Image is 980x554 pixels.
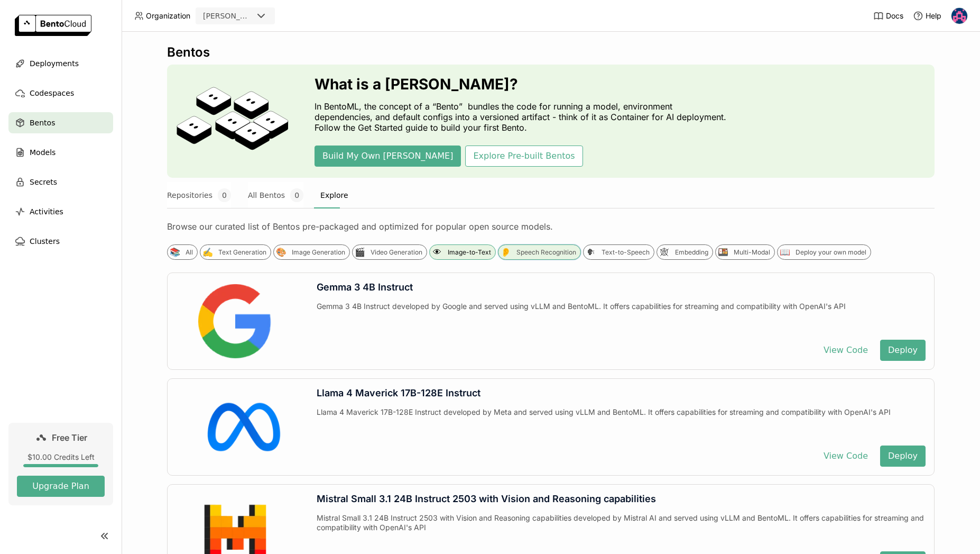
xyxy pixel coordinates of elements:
[167,221,935,232] div: Browse our curated list of Bentos pre-packaged and optimized for popular open source models.
[273,244,350,260] div: 🎨Image Generation
[200,244,271,260] div: ✍️Text Generation
[354,247,365,258] div: 🎬
[951,8,967,24] img: Flavius Burca
[8,83,113,104] a: Codespaces
[146,11,190,21] span: Organization
[913,11,941,21] div: Help
[8,112,113,133] a: Bentos
[315,76,732,93] h3: What is a [PERSON_NAME]?
[8,142,113,163] a: Models
[315,101,732,133] p: In BentoML, the concept of a “Bento” bundles the code for running a model, environment dependenci...
[8,201,113,222] a: Activities
[317,513,926,543] div: Mistral Small 3.1 24B Instruct 2503 with Vision and Reasoning capabilities developed by Mistral A...
[498,244,581,260] div: 👂Speech Recognition
[317,302,926,331] div: Gemma 3 4B Instruct developed by Google and served using vLLM and BentoML. It offers capabilities...
[8,171,113,193] a: Secrets
[352,244,427,260] div: 🎬Video Generation
[317,281,926,293] div: Gemma 3 4B Instruct
[886,11,903,21] span: Docs
[675,248,708,257] div: Embedding
[30,176,57,188] span: Secrets
[275,247,286,258] div: 🎨
[15,15,91,36] img: logo
[186,248,193,257] div: All
[880,340,926,361] button: Deploy
[659,247,670,258] div: 🕸
[816,446,876,467] button: View Code
[218,188,231,202] span: 0
[218,248,266,257] div: Text Generation
[926,11,941,21] span: Help
[317,493,926,505] div: Mistral Small 3.1 24B Instruct 2503 with Vision and Reasoning capabilities
[30,116,55,129] span: Bentos
[431,247,442,258] div: 👁
[317,407,926,437] div: Llama 4 Maverick 17B-128E Instruct developed by Meta and served using vLLM and BentoML. It offers...
[290,188,303,202] span: 0
[30,87,74,99] span: Codespaces
[796,248,866,257] div: Deploy your own model
[873,11,903,21] a: Docs
[429,244,496,260] div: 👁Image-to-Text
[777,244,871,260] div: 📖Deploy your own model
[8,53,113,74] a: Deployments
[187,379,283,475] img: Llama 4 Maverick 17B-128E Instruct
[734,248,770,257] div: Multi-Modal
[717,247,728,258] div: 🍱
[715,244,775,260] div: 🍱Multi-Modal
[175,86,289,156] img: cover onboarding
[187,273,283,369] img: Gemma 3 4B Instruct
[52,432,87,443] span: Free Tier
[169,247,180,258] div: 📚
[516,248,576,257] div: Speech Recognition
[167,182,231,208] button: Repositories
[880,446,926,467] button: Deploy
[167,44,935,60] div: Bentos
[8,423,113,505] a: Free Tier$10.00 Credits LeftUpgrade Plan
[8,231,113,252] a: Clusters
[779,247,790,258] div: 📖
[202,247,213,258] div: ✍️
[30,235,60,248] span: Clusters
[602,248,650,257] div: Text-to-Speech
[465,146,583,167] button: Explore Pre-built Bentos
[583,244,654,260] div: 🗣Text-to-Speech
[320,182,348,208] button: Explore
[30,205,63,218] span: Activities
[816,340,876,361] button: View Code
[254,11,255,22] input: Selected flavius.
[203,11,253,21] div: [PERSON_NAME]
[371,248,422,257] div: Video Generation
[448,248,491,257] div: Image-to-Text
[315,146,461,167] button: Build My Own [PERSON_NAME]
[585,247,596,258] div: 🗣
[30,57,79,70] span: Deployments
[657,244,713,260] div: 🕸Embedding
[500,247,511,258] div: 👂
[17,452,105,462] div: $10.00 Credits Left
[292,248,345,257] div: Image Generation
[248,182,303,208] button: All Bentos
[17,476,105,497] button: Upgrade Plan
[30,146,56,159] span: Models
[167,244,198,260] div: 📚All
[317,387,926,399] div: Llama 4 Maverick 17B-128E Instruct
